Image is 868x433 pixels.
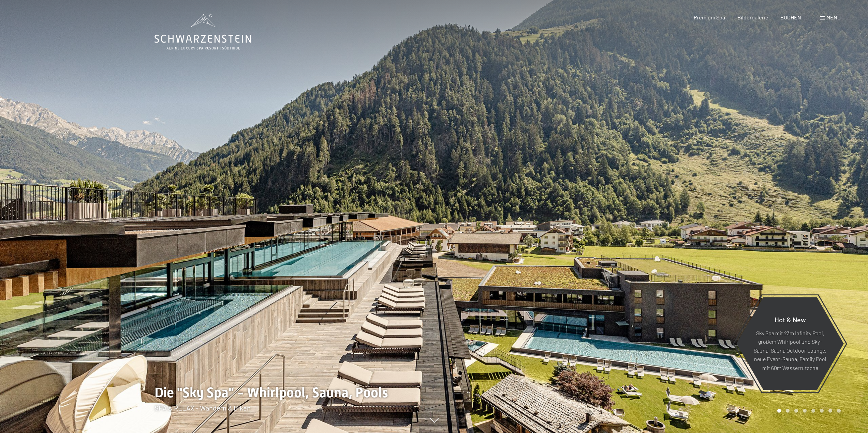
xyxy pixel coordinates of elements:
[694,14,725,20] a: Premium Spa
[820,409,824,413] div: Carousel Page 6
[777,409,781,413] div: Carousel Page 1 (Current Slide)
[736,297,844,390] a: Hot & New Sky Spa mit 23m Infinity Pool, großem Whirlpool und Sky-Sauna, Sauna Outdoor Lounge, ne...
[737,14,768,20] a: Bildergalerie
[828,409,832,413] div: Carousel Page 7
[786,409,790,413] div: Carousel Page 2
[780,14,801,20] a: BUCHEN
[811,409,815,413] div: Carousel Page 5
[837,409,841,413] div: Carousel Page 8
[753,328,827,372] p: Sky Spa mit 23m Infinity Pool, großem Whirlpool und Sky-Sauna, Sauna Outdoor Lounge, neue Event-S...
[826,14,841,20] span: Menü
[803,409,807,413] div: Carousel Page 4
[775,409,841,413] div: Carousel Pagination
[775,315,806,323] span: Hot & New
[794,409,798,413] div: Carousel Page 3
